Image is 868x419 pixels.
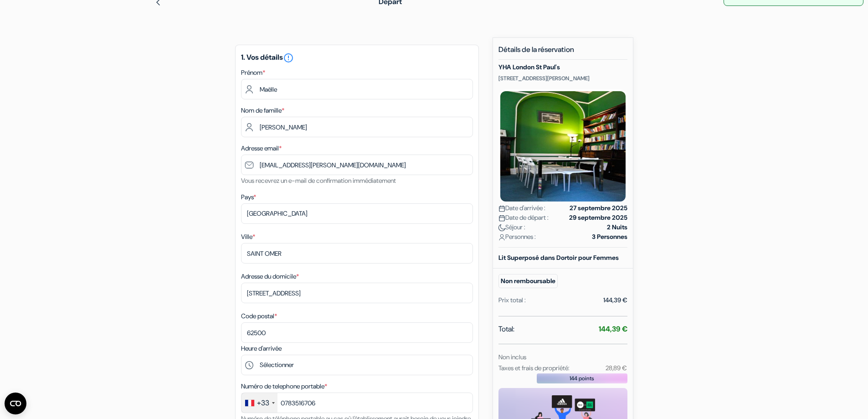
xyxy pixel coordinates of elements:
label: Prénom [241,68,265,78]
span: 144 points [570,374,594,383]
img: calendar.svg [498,205,505,212]
h5: 1. Vos détails [241,52,473,63]
i: error_outline [283,52,294,63]
input: 6 12 34 56 78 [241,393,473,413]
label: Pays [241,192,256,202]
strong: 144,39 € [599,324,627,334]
label: Adresse email [241,144,282,153]
label: Numéro de telephone portable [241,382,327,391]
small: Non inclus [498,353,526,361]
div: +33 [257,398,269,409]
input: Entrez votre prénom [241,79,473,99]
span: Total: [498,324,514,335]
small: Non remboursable [498,274,558,288]
label: Code postal [241,311,277,321]
label: Adresse du domicile [241,272,299,281]
img: user_icon.svg [498,234,505,241]
label: Nom de famille [241,106,284,115]
small: Vous recevrez un e-mail de confirmation immédiatement [241,176,396,185]
label: Heure d'arrivée [241,344,282,353]
button: Ouvrir le widget CMP [5,393,26,414]
img: moon.svg [498,224,505,231]
div: Prix total : [498,295,526,305]
input: Entrer le nom de famille [241,117,473,137]
div: 144,39 € [603,295,627,305]
span: Personnes : [498,232,536,242]
img: calendar.svg [498,215,505,222]
small: 28,89 € [606,364,627,372]
span: Séjour : [498,222,525,232]
strong: 2 Nuits [607,222,627,232]
strong: 3 Personnes [592,232,627,242]
label: Ville [241,232,255,242]
div: France: +33 [241,393,277,413]
b: Lit Superposé dans Dortoir pour Femmes [498,253,619,262]
h5: Détails de la réservation [498,45,627,60]
span: Date de départ : [498,213,549,222]
a: error_outline [283,52,294,62]
span: Date d'arrivée : [498,203,545,213]
p: [STREET_ADDRESS][PERSON_NAME] [498,75,627,82]
strong: 29 septembre 2025 [569,213,627,222]
small: Taxes et frais de propriété: [498,364,570,372]
input: Entrer adresse e-mail [241,155,473,175]
strong: 27 septembre 2025 [570,203,627,213]
h5: YHA London St Paul's [498,63,627,71]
